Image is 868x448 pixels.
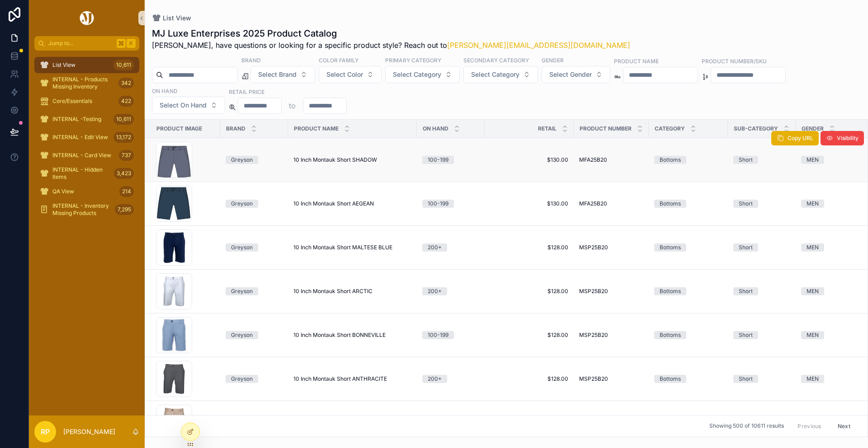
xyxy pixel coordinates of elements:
[152,40,630,51] span: [PERSON_NAME], have questions or looking for a specific product style? Reach out to
[739,156,753,164] div: Short
[801,331,867,339] a: MEN
[709,423,784,430] span: Showing 500 of 10611 results
[490,375,568,383] span: $128.00
[428,243,442,252] div: 200+
[226,200,283,208] a: Greyson
[739,200,753,208] div: Short
[34,165,139,182] a: INTERNAL - Hidden Items3,423
[490,288,568,295] span: $128.00
[490,200,568,207] span: $130.00
[542,66,610,83] button: Select Button
[34,36,139,51] button: Jump to...K
[52,61,75,69] span: List View
[293,244,411,251] a: 10 Inch Montauk Short MALTESE BLUE
[52,188,74,195] span: QA View
[422,375,479,383] a: 200+
[226,375,283,383] a: Greyson
[385,56,441,64] label: Primary Category
[115,204,134,215] div: 7,295
[807,156,819,164] div: MEN
[34,183,139,200] a: QA View214
[422,200,479,208] a: 100-199
[654,375,722,383] a: Bottoms
[152,87,178,95] label: On Hand
[250,66,315,83] button: Select Button
[579,244,608,251] span: MSP25B20
[490,331,568,339] a: $128.00
[614,57,659,65] label: Product Name
[226,125,245,132] span: Brand
[579,375,643,383] a: MSP25B20
[660,287,681,295] div: Bottoms
[654,200,722,208] a: Bottoms
[113,132,134,143] div: 13,172
[807,375,819,383] div: MEN
[293,288,411,295] a: 10 Inch Montauk Short ARCTIC
[114,168,134,179] div: 3,423
[579,200,643,207] a: MFA25B20
[463,66,538,83] button: Select Button
[579,331,643,339] a: MSP25B20
[293,331,386,339] span: 10 Inch Montauk Short BONNEVILLE
[660,375,681,383] div: Bottoms
[113,60,134,70] div: 10,611
[319,56,359,64] label: Color Family
[579,288,643,295] a: MSP25B20
[229,88,264,96] label: Retail Price
[52,152,111,159] span: INTERNAL - Card View
[34,75,139,91] a: INTERNAL - Products Missing Inventory342
[258,70,297,79] span: Select Brand
[428,287,442,295] div: 200+
[801,375,867,383] a: MEN
[579,244,643,251] a: MSP25B20
[156,125,202,132] span: Product Image
[739,375,753,383] div: Short
[549,70,592,79] span: Select Gender
[118,78,134,89] div: 342
[801,200,867,208] a: MEN
[422,287,479,295] a: 200+
[34,57,139,73] a: List View10,611
[579,375,608,383] span: MSP25B20
[52,166,110,181] span: INTERNAL - Hidden Items
[580,125,632,132] span: Product Number
[231,331,253,339] div: Greyson
[538,125,557,132] span: Retail
[654,243,722,252] a: Bottoms
[655,125,685,132] span: Category
[428,200,448,208] div: 100-199
[52,76,115,90] span: INTERNAL - Products Missing Inventory
[490,156,568,163] a: $130.00
[660,331,681,339] div: Bottoms
[490,244,568,251] a: $128.00
[734,125,778,132] span: Sub-Category
[801,243,867,252] a: MEN
[160,101,207,110] span: Select On Hand
[579,156,607,163] span: MFA25B20
[48,40,113,47] span: Jump to...
[293,375,411,383] a: 10 Inch Montauk Short ANTHRACITE
[579,200,607,207] span: MFA25B20
[807,243,819,252] div: MEN
[821,131,864,145] button: Visibility
[293,156,411,163] a: 10 Inch Montauk Short SHADOW
[807,200,819,208] div: MEN
[733,200,790,208] a: Short
[801,287,867,295] a: MEN
[34,129,139,145] a: INTERNAL - Edit View13,172
[41,426,50,437] span: RP
[428,375,442,383] div: 200+
[293,288,373,295] span: 10 Inch Montauk Short ARCTIC
[118,96,134,107] div: 422
[660,243,681,252] div: Bottoms
[34,93,139,109] a: Core/Essentials422
[231,243,253,252] div: Greyson
[428,156,448,164] div: 100-199
[801,156,867,164] a: MEN
[428,331,448,339] div: 100-199
[739,243,753,252] div: Short
[654,331,722,339] a: Bottoms
[226,243,283,252] a: Greyson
